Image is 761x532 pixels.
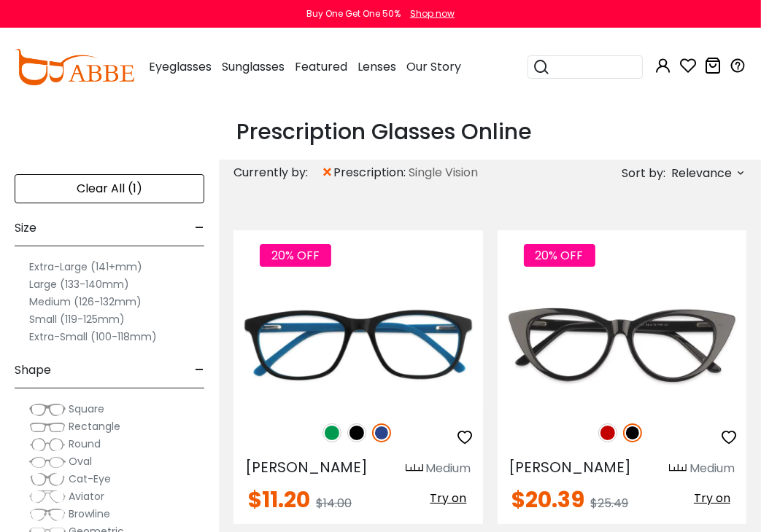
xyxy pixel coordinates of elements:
[426,460,471,477] div: Medium
[347,423,366,442] img: Black
[509,457,632,477] span: [PERSON_NAME]
[245,457,368,477] span: [PERSON_NAME]
[233,160,321,186] div: Currently by:
[669,463,687,474] img: size ruler
[29,472,66,487] img: Cat-Eye.png
[29,455,66,469] img: Oval.png
[694,490,730,506] span: Try on
[29,275,129,293] label: Large (133-140mm)
[426,489,471,508] button: Try on
[598,423,617,442] img: Red
[69,402,104,416] span: Square
[29,420,66,434] img: Rectangle.png
[222,58,285,75] span: Sunglasses
[69,454,92,469] span: Oval
[69,472,111,486] span: Cat-Eye
[622,165,665,181] span: Sort by:
[512,484,585,515] span: $20.39
[69,506,110,521] span: Browline
[29,490,66,504] img: Aviator.png
[15,49,134,85] img: abbeglasses.com
[306,7,401,20] div: Buy One Get One 50%
[29,310,125,328] label: Small (119-125mm)
[322,423,341,442] img: Green
[623,423,642,442] img: Black
[403,7,455,20] a: Shop now
[430,490,467,506] span: Try on
[671,160,732,187] span: Relevance
[149,58,212,75] span: Eyeglasses
[29,293,142,310] label: Medium (126-132mm)
[333,164,409,181] span: prescription:
[15,174,204,203] div: Clear All (1)
[29,258,142,275] label: Extra-Large (141+mm)
[321,160,333,186] span: ×
[260,244,331,267] span: 20% OFF
[358,58,396,75] span: Lenses
[689,489,735,508] button: Try on
[69,437,101,451] span: Round
[591,495,629,512] span: $25.49
[29,437,66,452] img: Round.png
[15,353,51,388] span: Shape
[69,419,120,434] span: Rectangle
[409,164,478,181] span: Single Vision
[15,211,36,246] span: Size
[29,328,157,345] label: Extra-Small (100-118mm)
[248,484,310,515] span: $11.20
[295,58,347,75] span: Featured
[195,353,204,388] span: -
[69,489,104,504] span: Aviator
[406,58,461,75] span: Our Story
[410,7,455,20] div: Shop now
[236,119,532,145] h1: Prescription Glasses Online
[498,283,747,407] img: Black Nora - Acetate ,Universal Bridge Fit
[372,423,391,442] img: Blue
[689,460,735,477] div: Medium
[524,244,595,267] span: 20% OFF
[233,283,483,407] img: Blue Machovec - Acetate ,Universal Bridge Fit
[29,507,66,522] img: Browline.png
[195,211,204,246] span: -
[29,402,66,417] img: Square.png
[316,495,352,512] span: $14.00
[406,463,423,474] img: size ruler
